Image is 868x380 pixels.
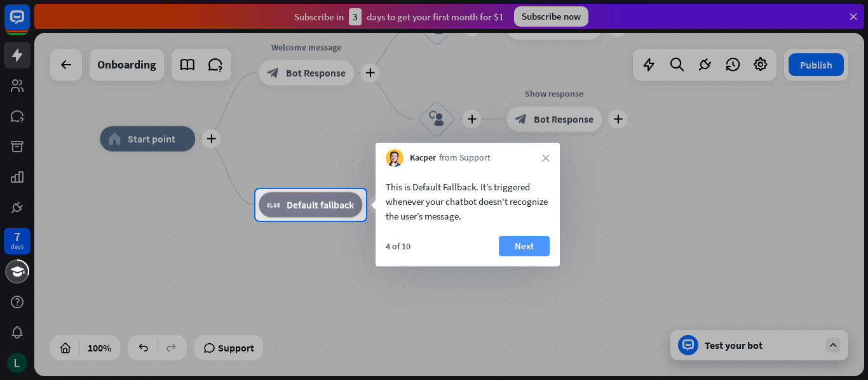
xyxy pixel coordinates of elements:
[386,240,410,252] div: 4 of 10
[499,236,550,256] button: Next
[386,180,550,223] div: This is Default Fallback. It’s triggered whenever your chatbot doesn't recognize the user’s message.
[267,199,280,211] i: block_fallback
[10,5,48,43] button: Open LiveChat chat widget
[410,152,436,164] span: Kacper
[439,152,491,164] span: from Support
[542,154,550,162] i: close
[287,199,354,211] span: Default fallback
